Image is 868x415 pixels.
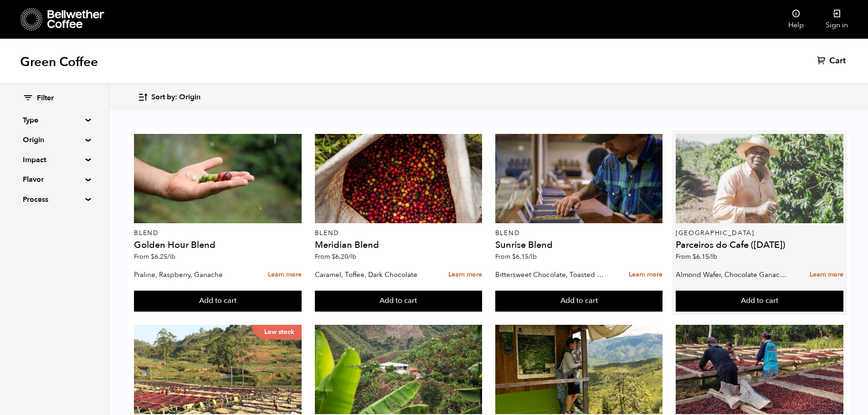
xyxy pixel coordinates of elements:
[315,291,483,312] button: Add to cart
[23,194,86,205] summary: Process
[495,252,537,261] span: From
[315,230,483,236] p: Blend
[512,252,537,261] bdi: 6.15
[817,56,848,67] a: Cart
[151,252,154,261] span: $
[151,252,175,261] bdi: 6.25
[676,252,717,261] span: From
[268,265,302,285] a: Learn more
[134,291,302,312] button: Add to cart
[676,291,843,312] button: Add to cart
[23,174,86,185] summary: Flavor
[332,252,335,261] span: $
[23,134,86,145] summary: Origin
[629,265,663,285] a: Learn more
[810,265,843,285] a: Learn more
[134,268,248,282] p: Praline, Raspberry, Ganache
[315,252,356,261] span: From
[23,154,86,165] summary: Impact
[134,325,302,414] a: Low stock
[495,241,663,250] h4: Sunrise Blend
[37,93,54,103] span: Filter
[448,265,482,285] a: Learn more
[252,325,302,339] p: Low stock
[167,252,175,261] span: /lb
[693,252,696,261] span: $
[315,241,483,250] h4: Meridian Blend
[709,252,717,261] span: /lb
[529,252,537,261] span: /lb
[315,268,429,282] p: Caramel, Toffee, Dark Chocolate
[676,230,843,236] p: [GEOGRAPHIC_DATA]
[676,241,843,250] h4: Parceiros do Cafe ([DATE])
[134,241,302,250] h4: Golden Hour Blend
[495,291,663,312] button: Add to cart
[512,252,516,261] span: $
[348,252,356,261] span: /lb
[676,268,790,282] p: Almond Wafer, Chocolate Ganache, Bing Cherry
[23,115,86,126] summary: Type
[138,87,200,108] button: Sort by: Origin
[20,54,98,70] h1: Green Coffee
[829,56,846,67] span: Cart
[134,230,302,236] p: Blend
[495,230,663,236] p: Blend
[332,252,356,261] bdi: 6.20
[495,268,609,282] p: Bittersweet Chocolate, Toasted Marshmallow, Candied Orange, Praline
[693,252,717,261] bdi: 6.15
[134,252,175,261] span: From
[151,92,200,102] span: Sort by: Origin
